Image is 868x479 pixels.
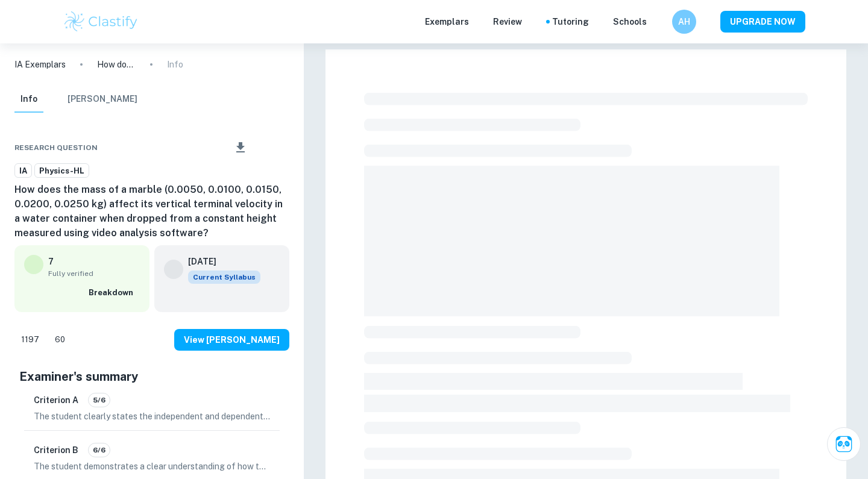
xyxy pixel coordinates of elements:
[720,11,805,33] button: UPGRADE NOW
[425,15,469,28] p: Exemplars
[68,86,137,113] button: [PERSON_NAME]
[34,410,270,423] p: The student clearly states the independent and dependent variables in the research question but t...
[188,271,260,284] div: This exemplar is based on the current syllabus. Feel free to refer to it for inspiration/ideas wh...
[14,330,46,349] div: Like
[86,284,140,302] button: Breakdown
[656,19,662,25] button: Help and Feedback
[280,140,289,155] div: Report issue
[48,255,54,268] p: 7
[678,15,691,28] h6: AH
[97,58,136,71] p: How does the mass of a marble (0.0050, 0.0100, 0.0150, 0.0200, 0.0250 kg) affect its vertical ter...
[89,445,110,456] span: 6/6
[15,165,31,177] span: IA
[167,58,183,71] p: Info
[268,140,277,155] div: Bookmark
[19,368,285,386] h5: Examiner's summary
[48,334,72,346] span: 60
[34,163,89,178] a: Physics-HL
[613,15,647,28] a: Schools
[203,140,213,155] div: Share
[14,183,289,240] h6: How does the mass of a marble (0.0050, 0.0100, 0.0150, 0.0200, 0.0250 kg) affect its vertical ter...
[48,268,140,279] span: Fully verified
[14,142,98,153] span: Research question
[34,443,78,457] h6: Criterion B
[35,165,89,177] span: Physics-HL
[215,132,265,163] div: Download
[14,86,43,113] button: Info
[34,393,78,407] h6: Criterion A
[827,427,861,461] button: Ask Clai
[188,255,251,268] h6: [DATE]
[63,10,139,34] img: Clastify logo
[493,15,522,28] p: Review
[14,163,32,178] a: IA
[672,10,696,34] button: AH
[14,58,66,71] a: IA Exemplars
[174,329,289,351] button: View [PERSON_NAME]
[14,334,46,346] span: 1197
[48,330,72,349] div: Dislike
[34,460,270,473] p: The student demonstrates a clear understanding of how the data was obtained and processed, as eac...
[89,395,110,405] span: 5/6
[188,271,260,284] span: Current Syllabus
[552,15,589,28] a: Tutoring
